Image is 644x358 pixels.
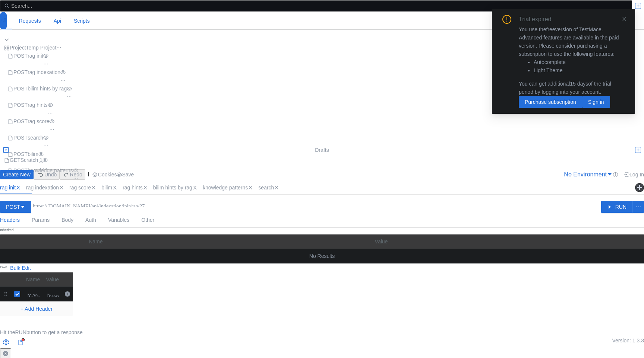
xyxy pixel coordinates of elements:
input: Search... [11,2,628,10]
div: rag init [28,52,43,60]
button: Purchase subscription [519,96,582,108]
li: Light Theme [534,66,626,74]
div: Project [10,44,26,52]
div: Save [122,172,134,177]
button: + Add Header [18,304,56,313]
div: rag score [28,117,49,125]
div: bilim hints by rag [28,84,67,93]
th: Value [372,234,644,249]
div: Trial expired [519,15,560,24]
div: You use the version of TestMace. Advanced features are available in the paid version. Please cons... [519,25,626,96]
div: bilim [101,183,122,192]
div: Cookies [98,170,117,179]
button: Scripts [73,12,90,30]
th: Name [86,234,372,249]
button: Api [53,12,61,30]
button: Requests [19,12,41,30]
button: Bulk Edit [7,263,34,272]
th: Name [23,272,43,287]
span: GET [10,156,20,164]
button: No Environment [601,169,613,180]
div: Body [61,213,73,227]
div: search [28,134,43,142]
div: rag hints [28,101,48,109]
div: rag hints [123,183,152,192]
th: Value [43,272,62,287]
div: Temp Project [26,44,57,52]
nz-embed-empty: No Results [309,253,335,259]
div: No Environment [564,170,607,179]
div: POST [6,203,20,211]
button: RUN [601,201,632,213]
div: Redo [70,170,82,179]
div: bilim hints by rag [153,183,202,192]
div: Undo [44,170,57,179]
div: Scratch 1 [20,156,42,164]
div: search [258,183,284,192]
span: POST [13,101,28,109]
span: POST [13,52,28,60]
button: Sign in [582,96,610,108]
button: Redo [60,169,85,180]
div: Params [32,213,50,227]
div: Auth [85,213,96,227]
div: You can get additional of the trial period by logging into your account. [519,80,626,96]
div: knowledge patterns [203,183,258,192]
div: rag indexation [28,68,60,76]
button: Undo [34,169,60,180]
li: Autocomplete [534,58,626,66]
div: Other [141,213,154,227]
span: POST [13,134,28,142]
span: free [546,26,555,32]
div: Variables [108,213,129,227]
span: Version: 1.3.3 [612,336,644,348]
div: rag indexation [26,183,69,192]
div: Drafts [315,146,329,154]
div: Log In [629,170,644,179]
div: rag score [69,183,101,192]
span: RUN [15,329,26,335]
span: POST [13,117,28,125]
span: POST [13,84,28,93]
span: POST [13,68,28,76]
span: 15 days [570,81,588,87]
